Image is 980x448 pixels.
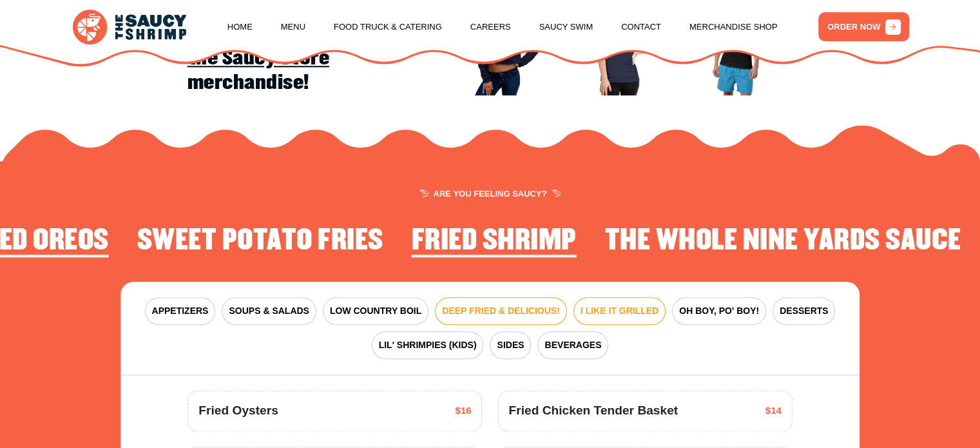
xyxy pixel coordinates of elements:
[497,338,524,352] span: SIDES
[412,225,577,257] h2: Fried Shrimp
[780,304,828,318] span: DESSERTS
[323,297,428,325] button: LOW COUNTRY BOIL
[544,338,601,352] span: BEVERAGES
[73,10,186,44] img: logo
[508,402,678,420] span: Fried Chicken Tender Basket
[470,3,511,52] a: Careers
[689,3,778,52] a: Merchandise Shop
[137,225,383,261] li: 4 of 4
[435,297,567,325] button: DEEP FRIED & DELICIOUS!
[372,331,484,359] button: LIL' SHRIMPIES (KIDS)
[539,3,593,52] a: Saucy Swim
[281,3,305,52] a: Menu
[773,297,835,325] button: DESSERTS
[152,304,209,318] span: APPETIZERS
[679,304,759,318] span: OH BOY, PO' BOY!
[672,297,766,325] button: OH BOY, PO' BOY!
[490,331,531,359] button: SIDES
[330,304,421,318] span: LOW COUNTRY BOIL
[442,304,560,318] span: DEEP FRIED & DELICIOUS!
[145,297,216,325] button: APPETIZERS
[198,402,278,420] span: Fried Oysters
[227,3,253,52] a: Home
[537,331,608,359] button: BEVERAGES
[605,225,961,257] h2: The Whole Nine Yards Sauce
[379,338,477,352] span: LIL' SHRIMPIES (KIDS)
[765,404,782,418] span: $14
[229,304,309,318] span: SOUPS & SALADS
[419,190,560,198] span: ARE YOU FEELING SAUCY?
[818,12,909,41] a: ORDER NOW
[581,304,658,318] span: I LIKE IT GRILLED
[137,225,383,257] h2: Sweet Potato Fries
[455,404,471,418] span: $16
[621,3,661,52] a: Contact
[605,225,961,261] li: 2 of 4
[222,297,316,325] button: SOUPS & SALADS
[334,3,442,52] a: Food Truck & Catering
[573,297,666,325] button: I LIKE IT GRILLED
[412,225,577,261] li: 1 of 4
